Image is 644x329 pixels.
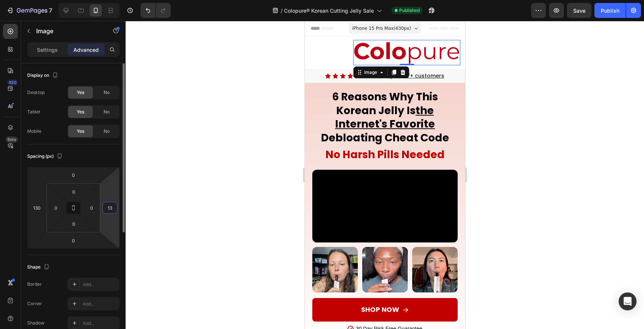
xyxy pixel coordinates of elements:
button: 7 [3,3,56,18]
div: Open Intercom Messenger [619,292,637,310]
div: Shadow [27,320,44,326]
iframe: Design area [305,21,465,329]
p: Advanced [73,46,99,54]
input: 0 [66,235,81,246]
input: 0px [50,202,61,213]
div: Add... [83,320,118,327]
span: No [104,89,110,96]
div: Border [27,281,42,288]
span: Yes [77,89,84,96]
input: 13 [104,202,116,213]
div: Beta [6,137,18,142]
div: Corner [27,300,42,307]
span: Published [399,7,420,14]
div: Shape [27,262,51,272]
input: 0px [66,218,81,229]
span: No [104,128,110,135]
div: Display on [27,70,60,81]
p: Settings [37,46,58,54]
div: Add... [83,301,118,307]
p: 7 [49,6,52,15]
button: Publish [594,3,626,18]
div: Undo/Redo [141,3,171,18]
button: Save [567,3,591,18]
div: Tablet [27,109,40,115]
span: Yes [77,128,84,135]
div: Publish [601,7,619,15]
div: Add... [83,281,118,288]
span: Colopure® Korean Cutting Jelly Sale [284,7,374,15]
input: 0 [66,169,81,181]
input: 0px [66,186,81,197]
div: Mobile [27,128,41,135]
p: Image [36,26,100,35]
input: 130 [31,202,42,213]
span: / [281,7,282,15]
div: Spacing (px) [27,151,64,162]
div: Desktop [27,89,45,96]
p: 30 Day Risk Free Guarantee [51,303,117,313]
input: 0px [86,202,97,213]
span: Yes [77,109,84,115]
span: Save [573,7,585,14]
div: 450 [7,79,18,85]
span: No [104,109,110,115]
